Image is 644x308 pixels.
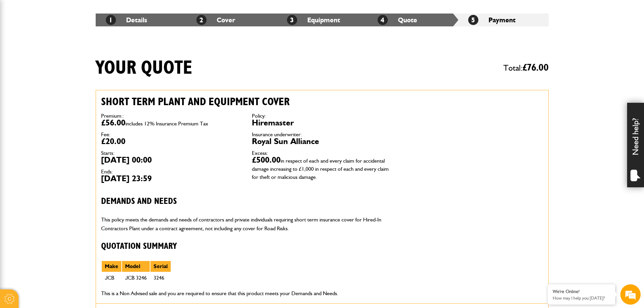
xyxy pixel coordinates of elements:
[627,103,644,187] div: Need help?
[252,119,392,127] dd: Hiremaster
[106,15,116,25] span: 1
[101,150,242,156] dt: Starts:
[9,122,123,203] textarea: Type your message and hit 'Enter'
[101,95,392,108] h2: Short term plant and equipment cover
[101,132,242,137] dt: Fee:
[122,272,150,284] td: JCB 3246
[252,137,392,145] dd: Royal Sun Alliance
[252,158,389,180] span: in respect of each and every claim for accidental damage increasing to £1,000 in respect of each ...
[101,272,122,284] td: JCB
[503,60,549,76] span: Total:
[101,261,122,272] th: Make
[252,150,392,156] dt: Excess:
[287,16,340,24] a: 3Equipment
[101,137,242,145] dd: £20.00
[553,289,610,294] div: We're Online!
[9,82,123,97] input: Enter your email address
[11,38,28,47] img: d_20077148190_company_1631870298795_20077148190
[553,295,610,301] p: How may I help you today?
[378,15,388,25] span: 4
[101,241,392,252] h3: Quotation Summary
[101,174,242,183] dd: [DATE] 23:59
[101,215,392,233] p: This policy meets the demands and needs of contractors and private individuals requiring short te...
[101,119,242,127] dd: £56.00
[111,3,127,20] div: Minimize live chat window
[101,289,392,298] p: This is a Non Advised sale and you are required to ensure that this product meets your Demands an...
[287,15,297,25] span: 3
[96,57,192,79] h1: Your quote
[101,156,242,164] dd: [DATE] 00:00
[150,272,171,284] td: 3246
[9,102,123,117] input: Enter your phone number
[527,63,549,73] span: 76.00
[196,16,235,24] a: 2Cover
[101,169,242,174] dt: Ends:
[122,261,150,272] th: Model
[252,113,392,119] dt: Policy:
[92,208,123,217] em: Start Chat
[468,15,478,25] span: 5
[252,156,392,180] dd: £500.00
[367,14,458,26] li: Quote
[106,16,147,24] a: 1Details
[101,196,392,207] h3: Demands and needs
[458,14,549,26] li: Payment
[523,63,549,73] span: £
[125,120,208,127] span: includes 12% Insurance Premium Tax
[101,113,242,119] dt: Premium::
[150,261,171,272] th: Serial
[9,63,123,77] input: Enter your last name
[252,132,392,137] dt: Insurance underwriter:
[196,15,207,25] span: 2
[35,38,114,47] div: Chat with us now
